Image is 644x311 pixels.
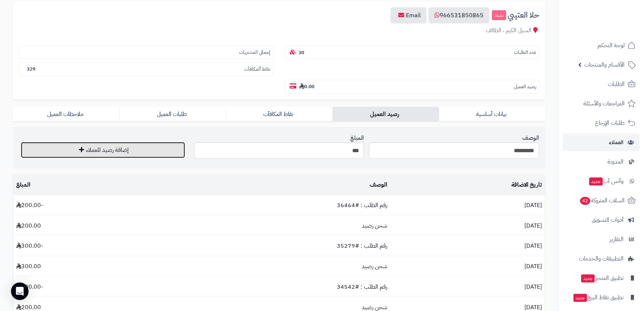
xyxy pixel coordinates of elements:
[152,195,390,216] td: رقم الطلب : #36464
[21,142,185,158] button: إضافة رصيد للعملاء
[152,216,390,236] td: شحن رصيد
[152,277,390,297] td: رقم الطلب : #34542
[332,107,439,121] a: رصيد العميل
[439,107,545,121] a: بيانات أساسية
[152,256,390,277] td: شحن رصيد
[13,277,152,297] td: -200.00
[298,49,304,56] b: 30
[13,195,152,216] td: -200.00
[580,197,590,205] span: 42
[584,60,625,70] span: الأقسام والمنتجات
[609,137,624,147] span: العملاء
[152,236,390,256] td: رقم الطلب : #35279
[589,177,603,186] span: جديد
[598,40,625,50] span: لوحة التحكم
[350,131,364,142] label: المبلغ
[581,274,595,282] span: جديد
[390,256,545,277] td: [DATE]
[563,211,640,229] a: أدوات التسويق
[592,215,624,225] span: أدوات التسويق
[13,256,152,277] td: 300.00
[563,250,640,267] a: التطبيقات والخدمات
[573,294,587,302] span: جديد
[390,195,545,216] td: [DATE]
[607,157,624,167] span: المدونة
[563,153,640,171] a: المدونة
[579,195,625,206] span: السلات المتروكة
[563,37,640,54] a: لوحة التحكم
[583,98,625,109] span: المراجعات والأسئلة
[594,5,637,21] img: logo-2.png
[119,107,226,121] a: طلبات العميل
[11,282,29,300] div: Open Intercom Messenger
[13,236,152,256] td: -300.00
[391,7,426,23] a: Email
[390,216,545,236] td: [DATE]
[610,234,624,244] span: التقارير
[563,114,640,132] a: طلبات الإرجاع
[429,7,489,23] a: 966531850865
[13,175,152,195] td: المبلغ
[239,49,270,56] small: إجمالي المشتريات
[13,216,152,236] td: 200.00
[573,292,624,303] span: تطبيق نقاط البيع
[563,134,640,151] a: العملاء
[563,192,640,209] a: السلات المتروكة42
[580,273,624,283] span: تطبيق المتجر
[563,231,640,248] a: التقارير
[508,11,539,19] span: حلا العتيبي
[522,131,539,142] label: الوصف
[27,65,35,72] b: 329
[563,172,640,190] a: وآتس آبجديد
[608,79,625,89] span: الطلبات
[390,236,545,256] td: [DATE]
[13,107,119,121] a: ملاحظات العميل
[390,175,545,195] td: تاريخ الاضافة
[514,49,536,56] small: عدد الطلبات
[390,277,545,297] td: [DATE]
[514,83,536,90] small: رصيد العميل
[226,107,332,121] a: نقاط المكافآت
[563,95,640,112] a: المراجعات والأسئلة
[595,118,625,128] span: طلبات الإرجاع
[588,176,624,186] span: وآتس آب
[244,66,270,73] small: نقاط ألمكافآت
[19,26,539,35] div: السيل الكبير ، الطائف
[492,10,506,20] small: نشط
[299,83,315,90] b: 0.00
[563,75,640,93] a: الطلبات
[152,175,390,195] td: الوصف
[563,269,640,287] a: تطبيق المتجرجديد
[563,289,640,306] a: تطبيق نقاط البيعجديد
[579,254,624,264] span: التطبيقات والخدمات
